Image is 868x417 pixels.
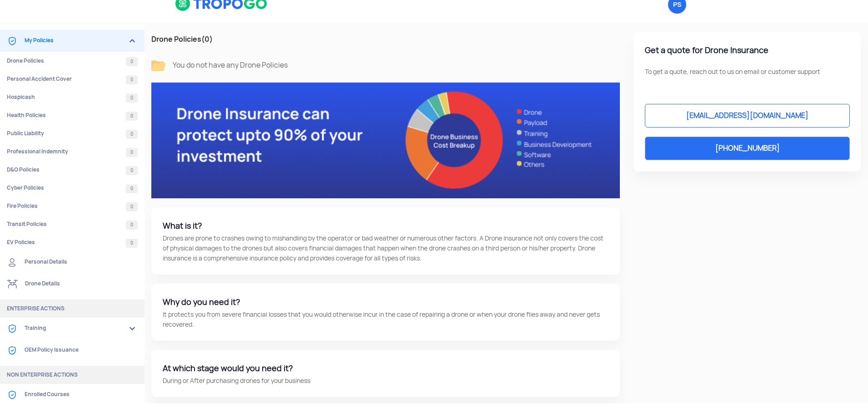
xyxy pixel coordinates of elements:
[126,148,138,157] span: 0
[151,83,620,198] img: bg_drone.png
[645,137,850,160] a: [PHONE_NUMBER]
[163,219,609,233] div: What is it?
[163,361,609,376] div: At which stage would you need it?
[126,57,138,66] span: 0
[126,221,138,230] span: 0
[7,279,18,289] img: ic_Drone%20details.svg
[126,130,138,139] span: 0
[163,309,609,329] div: It protects you from severe financial losses that you would otherwise incur in the case of repair...
[151,34,620,45] h3: Drone Policies (0)
[645,43,850,58] div: Get a quote for Drone Insurance
[126,239,138,248] span: 0
[126,75,138,84] span: 0
[126,112,138,121] span: 0
[7,257,18,268] img: ic_Personal%20details.svg
[7,323,18,334] img: ic_Coverages.svg
[126,202,138,211] span: 0
[127,35,138,46] img: expand_more.png
[7,389,18,400] img: ic_Coverages.svg
[173,59,288,72] div: You do not have any Drone Policies
[645,67,850,77] div: To get a quote, reach out to us on email or customer support
[126,93,138,103] span: 0
[126,184,138,193] span: 0
[127,323,138,334] img: expand_more.png
[126,166,138,175] span: 0
[7,345,18,356] img: ic_Coverages.svg
[645,104,850,128] a: [EMAIL_ADDRESS][DOMAIN_NAME]
[7,35,18,46] img: ic_Coverages.svg
[163,233,609,263] div: Drones are prone to crashes owing to mishandling by the operator or bad weather or numerous other...
[163,295,609,309] div: Why do you need it?
[151,59,166,73] img: ic_empty.png
[163,376,609,386] div: During or After purchasing drones for your business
